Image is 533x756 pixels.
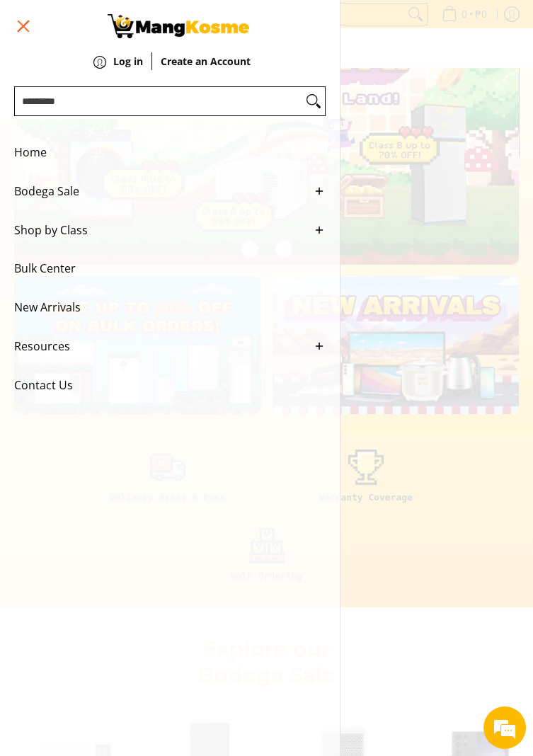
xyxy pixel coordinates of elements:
a: Log in [113,57,143,88]
span: Contact Us [14,366,304,405]
a: Resources [14,327,326,366]
a: Create an Account [161,57,251,88]
a: New Arrivals [14,288,326,327]
strong: Create an Account [161,55,251,68]
a: Contact Us [14,366,326,405]
strong: Log in [113,55,143,68]
span: Home [14,133,304,172]
a: Home [14,133,326,172]
a: Shop by Class [14,211,326,250]
span: Resources [14,327,304,366]
a: Bodega Sale [14,172,326,211]
span: Bodega Sale [14,172,304,211]
a: Bulk Center [14,249,326,288]
span: New Arrivals [14,288,304,327]
button: Search [302,87,325,115]
span: Bulk Center [14,249,304,288]
img: Mang Kosme: Your Home Appliances Warehouse Sale Partner! [108,14,249,38]
span: Shop by Class [14,211,304,250]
